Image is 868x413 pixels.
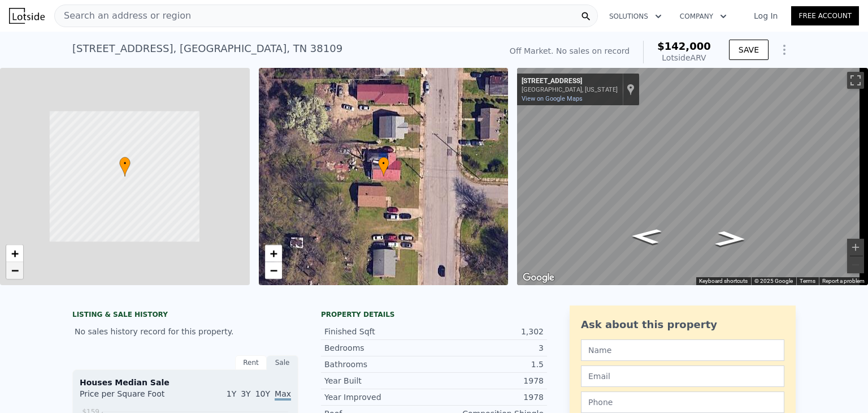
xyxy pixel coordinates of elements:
img: Lotside [9,8,45,24]
div: Bathrooms [324,359,434,370]
button: Zoom out [847,256,864,273]
div: Sale [267,355,298,370]
button: Toggle fullscreen view [847,72,864,89]
div: [STREET_ADDRESS] , [GEOGRAPHIC_DATA] , TN 38109 [72,41,342,57]
a: Log In [740,10,791,21]
div: 1978 [434,392,544,403]
div: Lotside ARV [657,52,711,63]
span: Search an address or region [55,9,191,23]
div: Price per Square Foot [80,388,185,406]
div: [STREET_ADDRESS] [522,77,618,86]
a: View on Google Maps [522,95,583,102]
div: Houses Median Sale [80,377,291,388]
a: Zoom out [6,262,23,279]
a: Show location on map [627,83,635,96]
input: Email [581,365,784,387]
button: Show Options [773,38,796,61]
a: Zoom in [6,245,23,262]
img: Google [520,270,557,285]
div: 1978 [434,375,544,386]
div: 1,302 [434,326,544,337]
button: Zoom in [847,239,864,256]
span: 3Y [241,389,250,398]
div: Finished Sqft [324,326,434,337]
a: Zoom out [265,262,282,279]
span: • [119,158,131,169]
div: Ask about this property [581,317,784,333]
div: Rent [235,355,267,370]
div: Bedrooms [324,342,434,354]
span: 1Y [227,389,236,398]
div: [GEOGRAPHIC_DATA], [US_STATE] [522,86,618,93]
div: • [119,157,131,177]
a: Free Account [791,6,859,25]
div: LISTING & SALE HISTORY [72,310,298,321]
span: © 2025 Google [754,278,793,284]
div: Street View [517,68,868,285]
span: − [11,263,19,277]
button: Solutions [600,6,671,27]
span: 10Y [255,389,270,398]
input: Name [581,339,784,361]
span: + [270,246,277,260]
a: Report a problem [822,278,865,284]
button: Company [671,6,736,27]
span: + [11,246,19,260]
span: $142,000 [657,40,711,52]
path: Go North, Ford Rd [702,227,759,250]
span: Max [275,389,291,401]
input: Phone [581,392,784,413]
a: Open this area in Google Maps (opens a new window) [520,270,557,285]
button: SAVE [729,40,769,60]
div: Property details [321,310,547,319]
path: Go South, Ford Rd [618,225,674,248]
div: Year Built [324,375,434,386]
div: No sales history record for this property. [72,321,298,342]
span: • [378,158,389,169]
div: Off Market. No sales on record [510,45,630,57]
a: Terms [800,278,815,284]
div: 3 [434,342,544,354]
div: Year Improved [324,392,434,403]
div: • [378,157,389,177]
span: − [270,263,277,277]
div: 1.5 [434,359,544,370]
div: Map [517,68,868,285]
a: Zoom in [265,245,282,262]
button: Keyboard shortcuts [699,277,748,285]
